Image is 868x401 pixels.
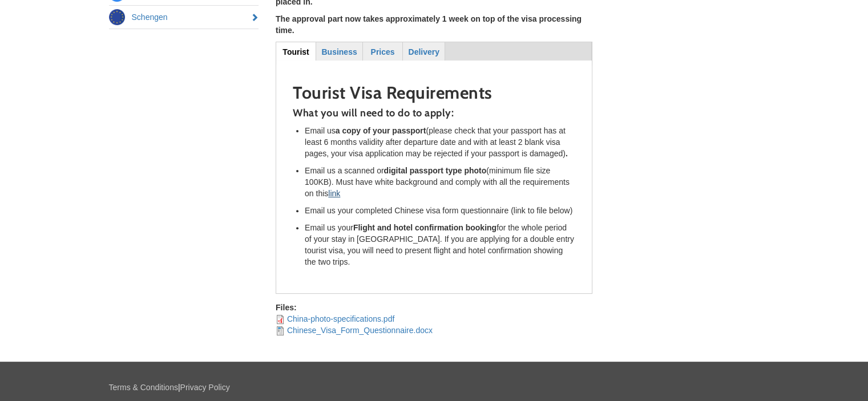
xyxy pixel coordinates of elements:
[276,14,582,35] strong: The approval part now takes approximately 1 week on top of the visa processing time.
[317,42,362,60] a: Business
[305,205,575,216] li: Email us your completed Chinese visa form questionnaire (link to file below)
[109,6,259,29] a: Schengen
[293,83,575,102] h2: Tourist Visa Requirements
[287,314,394,323] a: China-photo-specifications.pdf
[282,47,309,56] strong: Tourist
[180,383,230,392] a: Privacy Policy
[276,326,285,335] img: application/vnd.openxmlformats-officedocument.wordprocessingml.document
[276,315,285,324] img: application/pdf
[321,47,357,56] strong: Business
[305,165,575,199] li: Email us a scanned or (minimum file size 100KB). Must have white background and comply with all t...
[328,189,340,198] a: link
[403,42,444,60] a: Delivery
[287,326,433,335] a: Chinese_Visa_Form_Questionnaire.docx
[364,42,402,60] a: Prices
[384,166,487,175] strong: digital passport type photo
[371,47,395,56] strong: Prices
[109,382,760,393] p: |
[566,149,568,158] strong: .
[353,223,496,232] strong: Flight and hotel confirmation booking
[305,125,575,159] li: Email us (please check that your passport has at least 6 months validity after departure date and...
[305,222,575,268] li: Email us your for the whole period of your stay in [GEOGRAPHIC_DATA]. If you are applying for a d...
[336,126,426,135] strong: a copy of your passport
[109,383,178,392] a: Terms & Conditions
[408,47,439,56] strong: Delivery
[276,302,592,313] div: Files:
[276,42,316,60] a: Tourist
[293,108,575,119] h4: What you will need to do to apply:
